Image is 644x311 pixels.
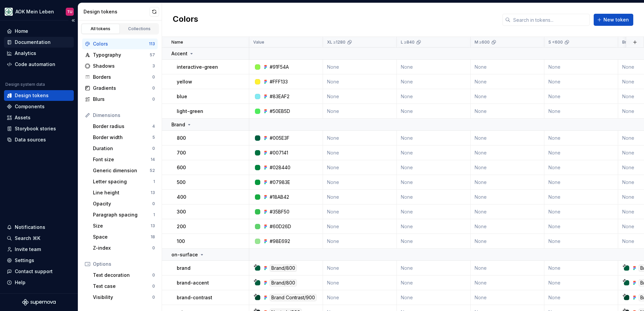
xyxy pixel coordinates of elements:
[15,92,49,99] div: Design tokens
[171,50,187,57] p: Accent
[471,131,544,145] td: None
[15,8,54,15] div: AOK Mein Leben
[93,283,152,290] div: Text case
[152,146,155,151] div: 0
[15,136,46,143] div: Data sources
[15,39,51,46] div: Documentation
[93,234,151,240] div: Space
[323,261,397,275] td: None
[471,261,544,275] td: None
[323,131,397,145] td: None
[82,72,158,82] a: Borders0
[253,40,264,45] p: Value
[397,190,471,204] td: None
[5,8,13,16] img: df5db9ef-aba0-4771-bf51-9763b7497661.png
[270,64,289,70] div: #91F54A
[152,85,155,91] div: 0
[4,101,74,112] a: Components
[82,39,158,49] a: Colors113
[150,168,155,173] div: 52
[544,60,618,74] td: None
[90,209,158,220] a: Paragraph spacing1
[93,189,151,196] div: Line height
[171,121,185,128] p: Brand
[544,160,618,175] td: None
[270,179,290,186] div: #07983E
[323,160,397,175] td: None
[90,232,158,242] a: Space18
[397,104,471,119] td: None
[15,279,25,286] div: Help
[270,294,317,301] div: Brand Contrast/900
[270,264,297,272] div: Brand/800
[471,104,544,119] td: None
[149,41,155,47] div: 113
[68,16,78,25] button: Collapse sidebar
[177,238,185,245] p: 100
[397,74,471,89] td: None
[93,123,152,130] div: Border radius
[150,52,155,58] div: 57
[594,14,633,26] button: New token
[93,245,152,251] div: Z-index
[177,223,186,230] p: 200
[177,294,212,301] p: brand-contrast
[15,50,36,57] div: Analytics
[270,93,289,100] div: #83EAF2
[90,221,158,231] a: Size13
[15,268,53,275] div: Contact support
[397,89,471,104] td: None
[177,108,203,115] p: light-green
[323,104,397,119] td: None
[93,41,149,47] div: Colors
[548,40,563,45] p: S <600
[152,295,155,300] div: 0
[323,190,397,204] td: None
[177,208,186,215] p: 300
[15,61,55,68] div: Code automation
[544,219,618,234] td: None
[544,190,618,204] td: None
[152,201,155,206] div: 0
[67,9,72,14] div: TU
[270,223,291,230] div: #60D26D
[270,238,290,245] div: #98E692
[90,281,158,292] a: Text case0
[90,176,158,187] a: Letter spacing1
[471,60,544,74] td: None
[15,125,56,132] div: Storybook stories
[544,104,618,119] td: None
[270,149,288,156] div: #007141
[270,164,290,171] div: #028440
[93,294,152,301] div: Visibility
[93,261,155,267] div: Options
[15,114,31,121] div: Assets
[171,40,183,45] p: Name
[93,112,155,119] div: Dimensions
[151,234,155,240] div: 18
[93,145,152,152] div: Duration
[177,64,218,70] p: interactive-green
[15,28,28,35] div: Home
[152,284,155,289] div: 0
[4,134,74,145] a: Data sources
[471,175,544,190] td: None
[93,134,152,141] div: Border width
[4,90,74,101] a: Design tokens
[397,145,471,160] td: None
[397,219,471,234] td: None
[90,198,158,209] a: Opacity0
[471,145,544,160] td: None
[4,123,74,134] a: Storybook stories
[90,270,158,281] a: Text decoration0
[93,167,150,174] div: Generic dimension
[152,74,155,80] div: 0
[323,290,397,305] td: None
[544,175,618,190] td: None
[152,272,155,278] div: 0
[177,164,186,171] p: 600
[4,244,74,255] a: Invite team
[123,26,156,32] div: Collections
[90,243,158,253] a: Z-index0
[544,290,618,305] td: None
